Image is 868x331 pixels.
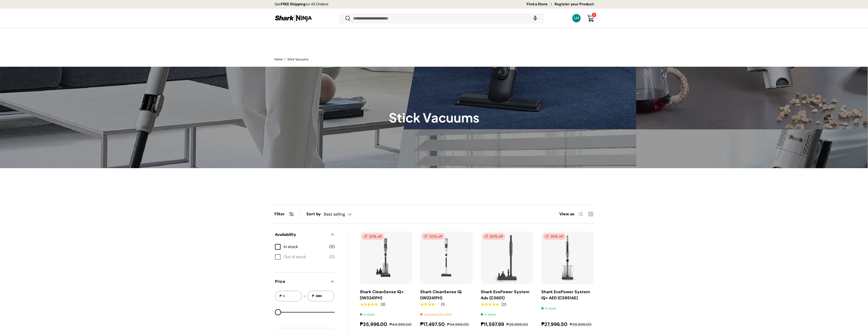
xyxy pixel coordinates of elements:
a: Find a Store [527,2,555,7]
summary: Availability [275,225,335,244]
a: Shark CleanSense IQ+ (IW3241PH) [360,289,404,301]
span: Best selling [324,212,345,217]
span: ₱ [279,293,282,299]
a: Home [274,58,283,61]
a: Stick Vacuums [287,58,308,61]
label: Sort by [306,211,324,217]
span: In stock [284,244,326,250]
strong: FREE Shipping [281,2,306,6]
a: LM [571,13,582,24]
span: 50% off [422,233,445,240]
span: Availability [275,232,327,238]
span: 30% off [543,233,565,240]
span: (0) [329,254,335,260]
p: Get on All Orders! [274,2,328,7]
span: Price [275,278,327,285]
button: Best selling [324,210,362,219]
a: Shark EvoPower System IQ+ AED (CS851AE) [541,232,594,284]
img: Shark Ninja Philippines [274,13,312,23]
span: (5) [329,244,335,250]
span: - [304,293,306,299]
speech-search-button: Search by voice [527,13,543,24]
a: Shark EvoPower System Adv (CS601) [481,232,533,284]
a: Shark CleanSense IQ+ (IW3241PH) [360,232,412,284]
h1: Stick Vacuums [389,110,479,125]
a: Shark EvoPower System IQ+ AED (CS851AE) [541,289,590,301]
img: shark-kion-iw2241-full-view-shark-ninja-philippines [420,232,473,284]
span: 1 [594,13,595,17]
a: Register your Product [555,2,594,7]
button: Filter [274,211,294,217]
a: Shark EvoPower System Adv (CS601) [481,289,529,301]
span: 20% off [362,233,384,240]
span: ₱ [311,293,315,299]
img: shark-cleansense-auto-empty-dock-iw3241ae-full-view-sharkninja-philippines [360,232,412,284]
nav: Breadcrumbs [274,57,594,62]
span: Out of stock [284,254,326,260]
a: Shark CleanSense IQ (IW2241PH) [420,232,473,284]
span: Filter [274,211,285,217]
a: Shark CleanSense IQ (IW2241PH) [420,289,462,301]
div: LM [574,15,579,21]
span: 60% off [483,233,505,240]
summary: Price [275,272,335,291]
span: View as [559,211,575,217]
